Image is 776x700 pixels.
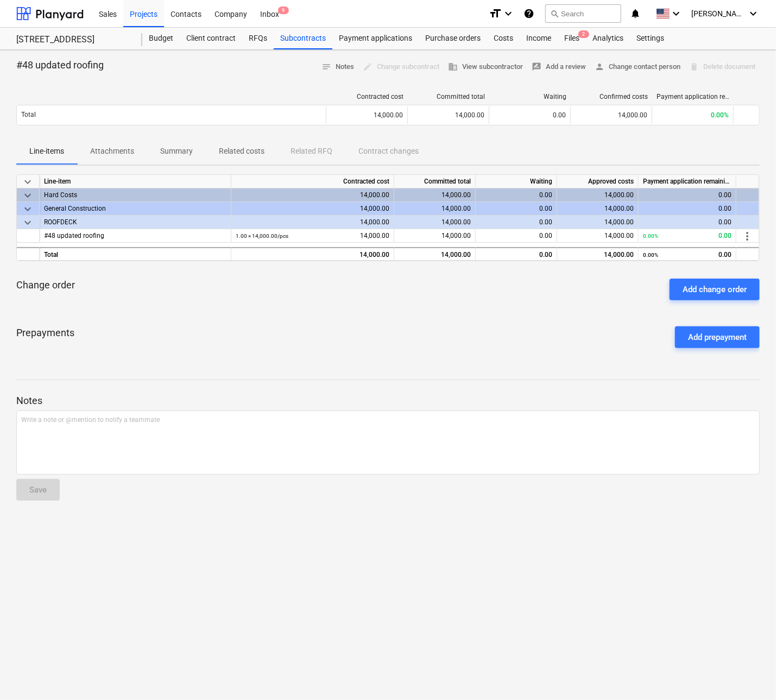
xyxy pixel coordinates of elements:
i: format_size [489,7,502,20]
div: Waiting [476,175,557,188]
div: 14,000.00 [557,188,639,202]
i: Knowledge base [523,7,534,20]
iframe: Chat Widget [722,648,776,700]
div: 14,000.00 [394,216,476,229]
div: 0.00 [476,216,557,229]
span: 14,000.00 [618,111,647,119]
a: RFQs [242,28,274,49]
p: Total [21,110,36,119]
span: 14,000.00 [604,232,634,239]
div: Add change order [683,282,747,297]
span: business [448,62,458,72]
div: 14,000.00 [231,202,394,216]
p: Change order [16,279,75,292]
div: Client contract [180,28,242,49]
a: Purchase orders [419,28,487,49]
div: Add prepayment [688,330,747,344]
a: Income [520,28,558,49]
button: Search [545,4,621,23]
span: 9 [278,7,289,14]
a: Settings [630,28,671,49]
div: 14,000.00 [557,247,639,261]
small: 0.00% [643,252,658,258]
p: Notes [16,394,760,407]
div: 0.00 [643,248,731,262]
div: Payment application remaining [657,93,729,100]
div: Approved costs [557,175,639,188]
div: 14,000.00 [231,188,394,202]
div: Costs [487,28,520,49]
div: General Construction [44,202,226,216]
div: 0.00 [639,188,736,202]
small: 1.00 × 14,000.00 / pcs [236,233,288,239]
div: 14,000.00 [394,202,476,216]
p: Attachments [90,146,134,157]
div: 14,000.00 [394,247,476,261]
span: [PERSON_NAME] [691,9,746,18]
span: keyboard_arrow_down [21,175,34,188]
button: Add a review [527,59,590,75]
button: View subcontractor [444,59,527,75]
p: Prepayments [16,326,74,348]
p: #48 updated roofing [16,59,104,72]
span: 0.00 [539,232,552,239]
div: Committed total [412,93,485,100]
span: Add a review [532,61,586,73]
small: 0.00% [643,233,658,239]
span: 14,000.00 [441,232,471,239]
div: 0.00 [643,229,731,243]
div: 14,000.00 [326,106,407,124]
div: Waiting [494,93,566,100]
span: keyboard_arrow_down [21,216,34,229]
span: Change contact person [595,61,680,73]
p: Related costs [219,146,264,157]
div: [STREET_ADDRESS] [16,34,129,46]
span: 0.00% [711,111,729,119]
span: more_vert [741,230,754,243]
a: Files2 [558,28,586,49]
i: notifications [630,7,641,20]
span: keyboard_arrow_down [21,189,34,202]
button: Add prepayment [675,326,760,348]
span: View subcontractor [448,61,523,73]
div: Contracted cost [231,175,394,188]
div: Files [558,28,586,49]
p: Summary [160,146,193,157]
div: Committed total [394,175,476,188]
span: 2 [578,30,589,38]
div: Line-item [40,175,231,188]
button: Add change order [670,279,760,300]
p: Line-items [29,146,64,157]
button: Notes [317,59,358,75]
div: #48 updated roofing [44,229,226,243]
a: Analytics [586,28,630,49]
a: Subcontracts [274,28,332,49]
div: 0.00 [476,188,557,202]
a: Payment applications [332,28,419,49]
span: person [595,62,604,72]
div: 14,000.00 [236,229,389,243]
i: keyboard_arrow_down [670,7,683,20]
div: 0.00 [639,202,736,216]
div: ROOFDECK [44,216,226,229]
div: 0.00 [639,216,736,229]
span: 0.00 [553,111,566,119]
div: Total [40,247,231,261]
div: 14,000.00 [231,216,394,229]
i: keyboard_arrow_down [502,7,515,20]
div: Budget [142,28,180,49]
i: keyboard_arrow_down [747,7,760,20]
div: Confirmed costs [575,93,648,100]
div: 14,000.00 [557,202,639,216]
div: Contracted cost [331,93,403,100]
span: rate_review [532,62,541,72]
div: Payment application remaining [639,175,736,188]
div: 0.00 [476,247,557,261]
